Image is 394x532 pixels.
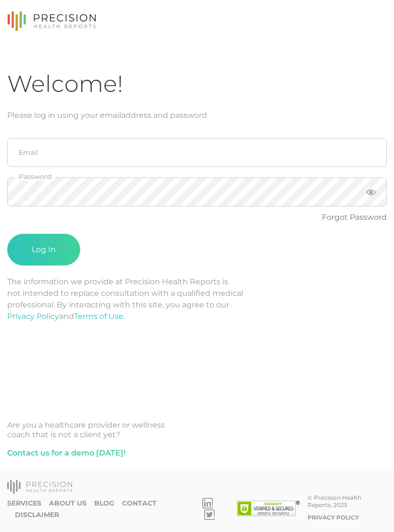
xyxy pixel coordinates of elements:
p: The information we provide at Precision Health Reports is not intended to replace consultation wi... [7,276,387,322]
img: SSL site seal - click to verify [237,501,300,516]
a: Services [7,499,41,507]
div: © Precision Health Reports, 2025 [308,494,387,508]
a: Contact us for a demo [DATE]! [7,447,125,459]
input: Email [7,138,387,167]
h1: Welcome! [7,70,387,98]
a: Terms of Use. [74,312,125,321]
a: Privacy Policy [308,514,359,521]
a: Privacy Policy [7,312,59,321]
a: Forgot Password [322,213,387,222]
button: Log In [7,234,80,266]
a: Disclaimer [15,511,59,519]
a: About Us [49,499,86,507]
div: Please log in using your email address and password [7,110,387,121]
a: Blog [94,499,114,507]
div: Are you a healthcare provider or wellness coach that is not a client yet? [7,420,387,440]
a: Contact [122,499,157,507]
